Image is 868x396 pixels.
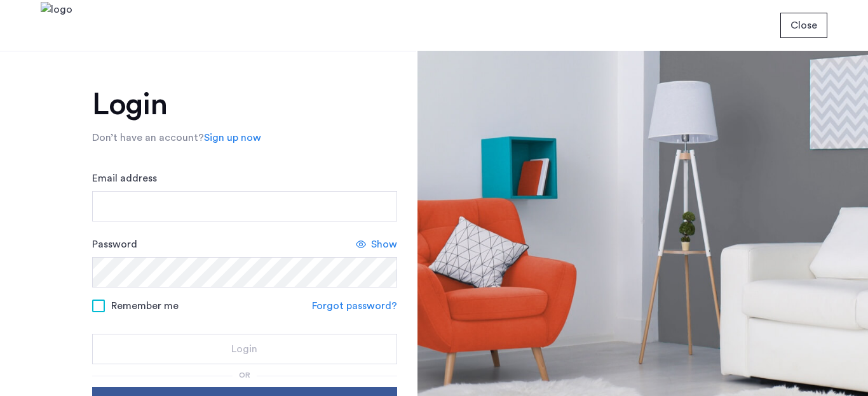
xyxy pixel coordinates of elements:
a: Sign up now [204,130,261,145]
h1: Login [92,89,397,120]
span: Close [790,18,817,33]
span: or [239,371,250,379]
span: Remember me [111,298,179,313]
label: Password [92,237,137,252]
button: button [92,334,397,364]
span: Don’t have an account? [92,133,204,143]
a: Forgot password? [312,298,397,313]
span: Login [231,341,257,357]
label: Email address [92,171,157,186]
img: logo [41,2,72,49]
span: Show [371,237,397,252]
button: button [780,13,827,38]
